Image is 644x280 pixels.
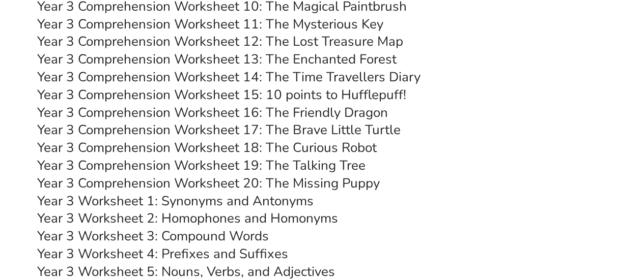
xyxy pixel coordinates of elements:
[37,174,380,192] a: Year 3 Comprehension Worksheet 20: The Missing Puppy
[37,192,314,210] a: Year 3 Worksheet 1: Synonyms and Antonyms
[37,104,388,121] a: Year 3 Comprehension Worksheet 16: The Friendly Dragon
[474,165,644,280] iframe: Chat Widget
[37,15,383,33] a: Year 3 Comprehension Worksheet 11: The Mysterious Key
[37,50,397,68] a: Year 3 Comprehension Worksheet 13: The Enchanted Forest
[37,227,269,245] a: Year 3 Worksheet 3: Compound Words
[37,86,406,104] a: Year 3 Comprehension Worksheet 15: 10 points to Hufflepuff!
[37,121,401,139] a: Year 3 Comprehension Worksheet 17: The Brave Little Turtle
[37,245,288,263] a: Year 3 Worksheet 4: Prefixes and Suffixes
[37,33,403,50] a: Year 3 Comprehension Worksheet 12: The Lost Treasure Map
[37,68,421,86] a: Year 3 Comprehension Worksheet 14: The Time Travellers Diary
[37,139,377,157] a: Year 3 Comprehension Worksheet 18: The Curious Robot
[37,157,366,174] a: Year 3 Comprehension Worksheet 19: The Talking Tree
[37,209,338,227] a: Year 3 Worksheet 2: Homophones and Homonyms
